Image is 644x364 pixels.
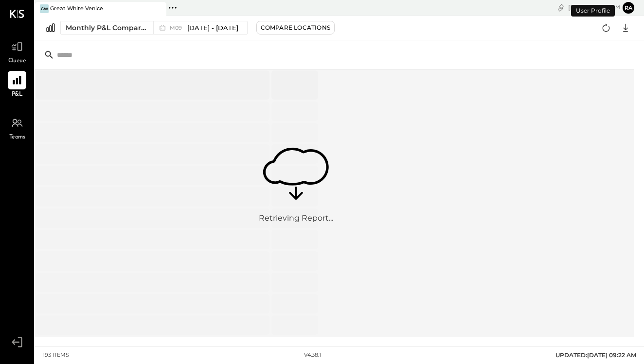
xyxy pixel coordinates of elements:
span: Teams [9,133,25,142]
button: Compare Locations [256,21,335,35]
div: Monthly P&L Comparison [66,23,147,33]
div: GW [40,4,49,13]
div: Retrieving Report... [259,213,333,225]
span: UPDATED: [DATE] 09:22 AM [555,351,636,359]
span: M09 [170,25,185,31]
span: P&L [12,90,23,99]
div: [DATE] [568,3,620,12]
a: P&L [0,71,34,99]
div: User Profile [571,5,615,17]
div: 193 items [43,351,69,359]
div: v 4.38.1 [304,351,321,359]
span: 11 : 07 [591,3,610,12]
button: ra [623,2,634,14]
span: [DATE] - [DATE] [187,23,238,33]
button: Monthly P&L Comparison M09[DATE] - [DATE] [60,21,248,35]
span: Queue [8,57,26,66]
a: Queue [0,37,34,66]
div: copy link [556,2,566,13]
div: Compare Locations [261,23,330,32]
span: am [612,4,620,11]
div: Great White Venice [50,5,103,13]
a: Teams [0,114,34,142]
